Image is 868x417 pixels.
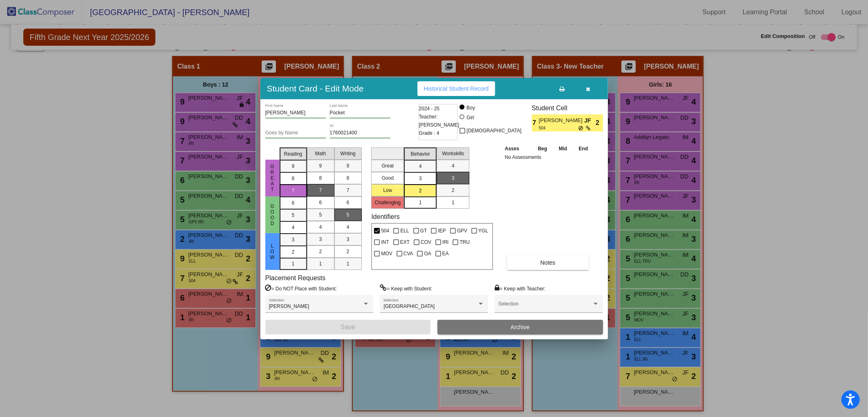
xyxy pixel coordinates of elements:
[411,150,430,158] span: Behavior
[371,213,399,221] label: Identifiers
[424,249,431,259] span: OA
[437,320,603,334] button: Archive
[347,223,350,231] span: 4
[452,187,455,194] span: 2
[269,243,276,260] span: Low
[330,130,390,136] input: Enter ID
[541,259,556,266] span: Notes
[380,284,432,292] label: = Keep with Student:
[347,211,350,219] span: 5
[319,223,322,231] span: 4
[511,324,530,330] span: Archive
[553,144,573,153] th: Mid
[292,224,295,231] span: 4
[400,237,410,247] span: EXT
[267,83,364,94] h3: Student Card - Edit Mode
[319,174,322,182] span: 8
[265,274,326,282] label: Placement Requests
[292,187,295,194] span: 7
[292,163,295,170] span: 9
[532,144,553,153] th: Beg
[503,153,594,161] td: No Assessments
[438,226,446,236] span: IEP
[347,236,350,243] span: 3
[315,150,326,157] span: Math
[319,187,322,194] span: 7
[269,303,310,309] span: [PERSON_NAME]
[539,116,584,125] span: [PERSON_NAME]
[265,320,431,334] button: Save
[381,237,389,247] span: INT
[292,175,295,182] span: 8
[419,163,422,170] span: 4
[584,116,596,125] span: JF
[452,174,455,182] span: 3
[419,113,460,129] span: Teacher: [PERSON_NAME]
[452,199,455,206] span: 1
[466,114,474,121] div: Girl
[417,81,496,96] button: Historical Student Record
[319,260,322,268] span: 1
[507,255,589,270] button: Notes
[421,237,431,247] span: COV
[442,249,449,259] span: EA
[347,162,350,169] span: 9
[269,164,276,192] span: Great
[424,85,489,92] span: Historical Student Record
[419,129,440,137] span: Grade : 4
[467,126,521,136] span: [DEMOGRAPHIC_DATA]
[341,323,355,330] span: Save
[381,249,392,259] span: MOV
[284,150,303,158] span: Reading
[347,187,350,194] span: 7
[347,260,350,268] span: 1
[419,175,422,182] span: 3
[478,226,488,236] span: YGL
[503,144,532,153] th: Asses
[269,203,276,226] span: Good
[292,236,295,243] span: 3
[457,226,467,236] span: GPV
[265,130,326,136] input: goes by name
[319,236,322,243] span: 3
[319,199,322,206] span: 6
[319,248,322,255] span: 2
[452,162,455,169] span: 4
[539,125,579,131] span: 504
[532,118,539,128] span: 7
[292,248,295,256] span: 2
[419,199,422,206] span: 1
[460,237,470,247] span: TRU
[347,199,350,206] span: 6
[442,237,449,247] span: IRI
[319,211,322,219] span: 5
[442,150,464,157] span: Workskills
[347,174,350,182] span: 8
[404,249,413,259] span: CVA
[319,162,322,169] span: 9
[265,284,337,292] label: = Do NOT Place with Student:
[400,226,409,236] span: ELL
[384,303,435,309] span: [GEOGRAPHIC_DATA]
[419,105,440,113] span: 2024 - 25
[340,150,355,157] span: Writing
[292,199,295,207] span: 6
[532,104,603,112] h3: Student Cell
[381,226,389,236] span: 504
[292,260,295,268] span: 1
[495,284,545,292] label: = Keep with Teacher:
[596,118,603,128] span: 2
[573,144,594,153] th: End
[420,226,427,236] span: GT
[466,104,475,111] div: Boy
[347,248,350,255] span: 2
[292,212,295,219] span: 5
[419,187,422,194] span: 2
